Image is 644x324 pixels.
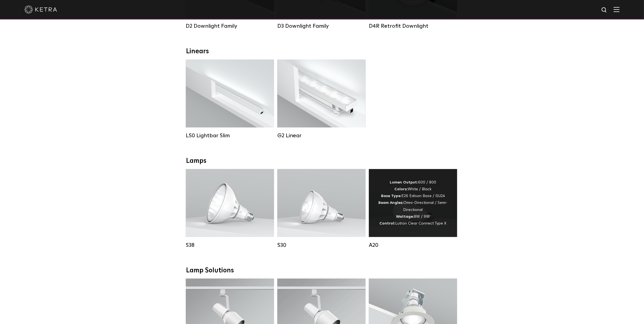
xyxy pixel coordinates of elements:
div: S30 [277,242,366,248]
div: LS0 Lightbar Slim [186,132,274,139]
strong: Colors: [394,187,408,191]
img: Hamburger%20Nav.svg [614,7,620,12]
span: Lutron Clear Connect Type X [395,222,446,225]
a: LS0 Lightbar Slim Lumen Output:200 / 350Colors:White / BlackControl:X96 Controller [186,60,274,139]
a: G2 Linear Lumen Output:400 / 700 / 1000Colors:WhiteBeam Angles:Flood / [GEOGRAPHIC_DATA] / Narrow... [277,60,366,139]
div: A20 [369,242,457,248]
strong: Wattage: [396,215,414,219]
strong: Control: [379,222,395,225]
div: 600 / 800 White / Black E26 Edison Base / GU24 Omni-Directional / Semi-Directional 8W / 9W [377,179,449,227]
div: D2 Downlight Family [186,23,274,29]
div: D4R Retrofit Downlight [369,23,457,29]
a: A20 Lumen Output:600 / 800Colors:White / BlackBase Type:E26 Edison Base / GU24Beam Angles:Omni-Di... [369,169,457,248]
strong: Lumen Output: [390,180,418,184]
div: Lamps [186,157,458,165]
div: G2 Linear [277,132,366,139]
strong: Base Type: [381,194,401,198]
div: D3 Downlight Family [277,23,366,29]
div: Linears [186,48,458,55]
a: S30 Lumen Output:1100Colors:White / BlackBase Type:E26 Edison Base / GU24Beam Angles:15° / 25° / ... [277,169,366,248]
strong: Beam Angles: [378,201,403,205]
a: S38 Lumen Output:1100Colors:White / BlackBase Type:E26 Edison Base / GU24Beam Angles:10° / 25° / ... [186,169,274,248]
div: Lamp Solutions [186,267,458,275]
div: S38 [186,242,274,248]
img: ketra-logo-2019-white [24,5,57,14]
img: search icon [601,7,608,14]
